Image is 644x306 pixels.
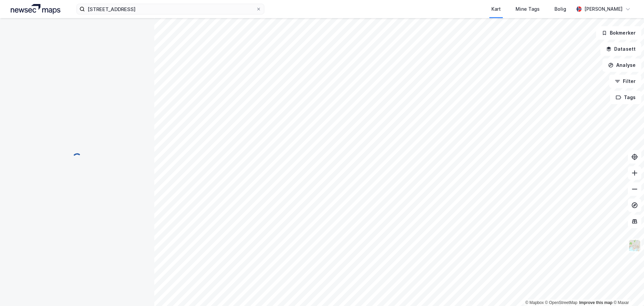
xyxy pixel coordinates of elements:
[610,91,641,104] button: Tags
[628,239,641,252] img: Z
[579,300,612,305] a: Improve this map
[72,153,83,164] img: spinner.a6d8c91a73a9ac5275cf975e30b51cfb.svg
[602,58,641,72] button: Analyse
[525,300,544,305] a: Mapbox
[596,26,641,40] button: Bokmerker
[545,300,578,305] a: OpenStreetMap
[600,42,641,56] button: Datasett
[610,274,644,306] div: Kontrollprogram for chat
[554,5,566,13] div: Bolig
[11,4,60,14] img: logo.a4113a55bc3d86da70a041830d287a7e.svg
[516,5,540,13] div: Mine Tags
[491,5,501,13] div: Kart
[85,4,256,14] input: Søk på adresse, matrikkel, gårdeiere, leietakere eller personer
[609,75,641,88] button: Filter
[610,274,644,306] iframe: Chat Widget
[584,5,623,13] div: [PERSON_NAME]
